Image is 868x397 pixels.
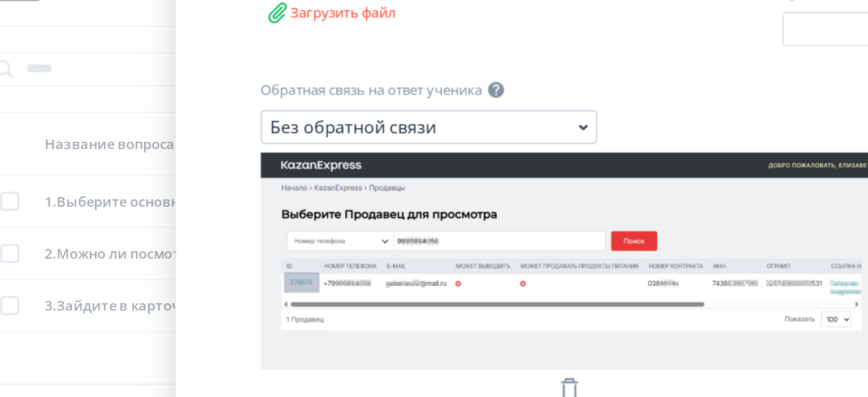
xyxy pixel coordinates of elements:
[225,25,643,383] div: Modal
[263,41,552,56] div: Редактирование вопроса
[275,183,363,197] div: Без обратной связи
[552,37,609,59] button: Сохранить
[270,344,593,358] span: Необходимо загрузить картинку и выбрать область правильного ответа
[547,102,598,124] label: [PERSON_NAME]
[270,102,389,114] div: Файлы для ученика
[270,165,388,176] label: Обратная связь на ответ ученика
